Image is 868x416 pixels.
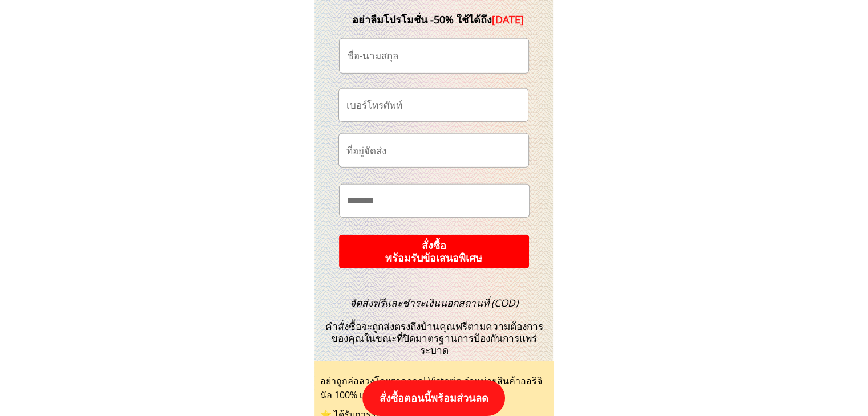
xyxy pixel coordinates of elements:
h3: คำสั่งซื้อจะถูกส่งตรงถึงบ้านคุณฟรีตามความต้องการของคุณในขณะที่ปิดมาตรฐานการป้องกันการแพร่ระบาด [318,297,550,357]
div: อย่าลืมโปรโมชั่น -50% ใช้ได้ถึง [335,11,542,28]
span: จัดส่งฟรีและชำระเงินนอกสถานที่ (COD) [350,296,518,309]
input: ชื่อ-นามสกุล [344,39,524,73]
p: สั่งซื้อ พร้อมรับข้อเสนอพิเศษ [338,235,530,269]
p: สั่งซื้อตอนนี้พร้อมส่วนลด [362,380,505,416]
span: [DATE] [492,13,524,26]
input: ที่อยู่จัดส่ง [344,134,524,167]
input: เบอร์โทรศัพท์ [344,89,523,121]
div: อย่าถูกล่อลวงโดยราคาถูก! Vistorin จำหน่ายสินค้าออริจินัล 100% เท่านั้น [320,374,548,403]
